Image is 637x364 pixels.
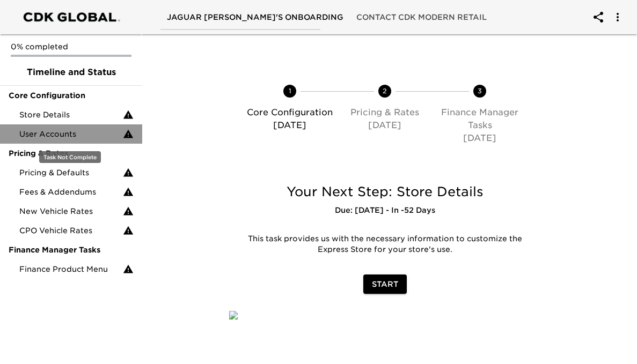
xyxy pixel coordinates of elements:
[19,109,123,120] span: Store Details
[246,106,333,119] p: Core Configuration
[237,234,532,255] p: This task provides us with the necessary information to customize the Express Store for your stor...
[437,106,523,132] p: Finance Manager Tasks
[19,225,123,236] span: CPO Vehicle Rates
[19,187,123,197] span: Fees & Addendums
[229,205,540,217] h6: Due: [DATE] - In -52 Days
[605,4,631,30] button: account of current user
[356,11,487,24] span: Contact CDK Modern Retail
[229,311,238,320] img: qkibX1zbU72zw90W6Gan%2FTemplates%2FRjS7uaFIXtg43HUzxvoG%2F3e51d9d6-1114-4229-a5bf-f5ca567b6beb.jpg
[229,183,540,200] h5: Your Next Step: Store Details
[19,264,123,274] span: Finance Product Menu
[9,90,134,101] span: Core Configuration
[372,278,398,291] span: Start
[585,4,611,30] button: account of current user
[9,66,134,79] span: Timeline and Status
[19,167,123,178] span: Pricing & Defaults
[288,87,291,95] text: 1
[19,129,123,139] span: User Accounts
[437,132,523,145] p: [DATE]
[383,87,387,95] text: 2
[11,41,131,52] p: 0% completed
[9,148,134,159] span: Pricing & Rates
[341,119,428,132] p: [DATE]
[478,87,482,95] text: 3
[167,11,343,24] span: Jaguar [PERSON_NAME]'s Onboarding
[246,119,333,132] p: [DATE]
[19,206,123,217] span: New Vehicle Rates
[9,244,134,255] span: Finance Manager Tasks
[363,274,407,294] button: Start
[341,106,428,119] p: Pricing & Rates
